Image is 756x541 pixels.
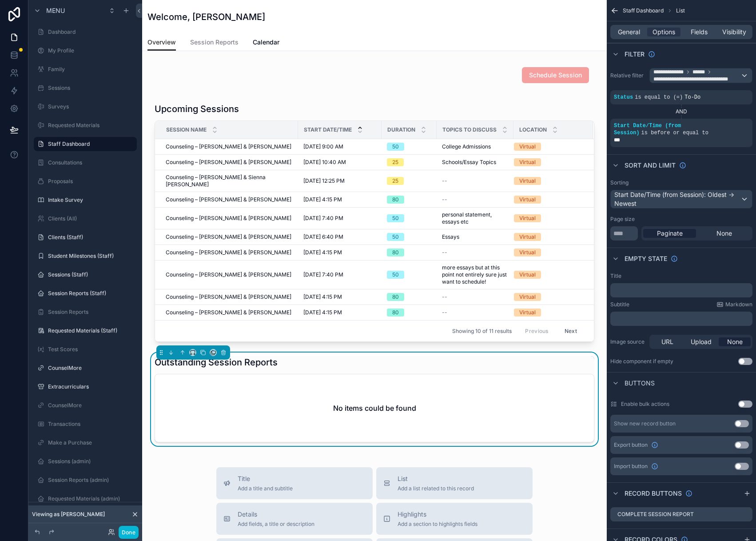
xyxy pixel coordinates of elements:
[216,503,373,535] button: DetailsAdd fields, a title or description
[48,309,135,316] label: Session Reports
[34,249,137,263] a: Student Milestones (Staff)
[716,301,752,308] a: Markdown
[722,28,746,36] span: Visibility
[48,28,135,36] label: Dashboard
[614,420,676,427] div: Show new record button
[452,328,512,335] span: Showing 10 of 11 results
[398,474,474,483] span: List
[610,338,646,345] label: Image source
[34,324,137,338] a: Requested Materials (Staff)
[48,383,135,390] label: Extracurriculars
[333,403,416,413] h2: No items could be found
[48,252,135,260] label: Student Milestones (Staff)
[48,421,135,428] label: Transactions
[691,337,712,346] span: Upload
[610,72,646,79] label: Relative filter
[34,25,137,39] a: Dashboard
[253,38,279,47] span: Calendar
[190,38,239,47] span: Session Reports
[48,178,135,185] label: Proposals
[34,305,137,319] a: Session Reports
[657,229,683,238] span: Paginate
[253,34,279,52] a: Calendar
[48,140,131,148] label: Staff Dashboard
[676,7,685,14] span: List
[727,337,743,346] span: None
[34,137,137,151] a: Staff Dashboard
[48,84,135,92] label: Sessions
[558,324,583,338] button: Next
[119,526,139,539] button: Done
[614,123,681,136] span: Start Date/Time (from Session)
[621,401,669,408] label: Enable bulk actions
[610,301,629,308] label: Subtitle
[635,94,683,100] span: is equal to (=)
[691,28,708,36] span: Fields
[190,34,239,52] a: Session Reports
[48,159,135,166] label: Consultations
[661,337,673,346] span: URL
[48,477,135,484] label: Session Reports (admin)
[48,458,135,465] label: Sessions (admin)
[34,156,137,170] a: Consultations
[398,521,477,528] span: Add a section to highlights fields
[716,229,732,238] span: None
[625,50,645,59] span: Filter
[46,6,65,15] span: Menu
[48,196,135,204] label: Intake Survey
[617,511,694,518] label: Complete Session Report
[610,273,621,280] label: Title
[147,34,176,51] a: Overview
[614,94,633,100] span: Status
[48,439,135,446] label: Make a Purchase
[48,271,135,278] label: Sessions (Staff)
[610,312,752,326] div: scrollable content
[34,342,137,357] a: Test Scores
[625,379,655,388] span: Buttons
[618,28,640,36] span: General
[387,126,415,133] span: Duration
[48,122,135,129] label: Requested Materials
[304,126,352,133] span: Start Date/Time
[34,100,137,114] a: Surveys
[48,103,135,110] label: Surveys
[398,485,474,492] span: Add a list related to this record
[147,11,265,23] h1: Welcome, [PERSON_NAME]
[238,521,314,528] span: Add fields, a title or description
[34,62,137,76] a: Family
[48,66,135,73] label: Family
[48,365,135,372] label: CounselMore
[614,441,648,449] span: Export button
[34,81,137,95] a: Sessions
[625,161,676,170] span: Sort And Limit
[48,290,135,297] label: Session Reports (Staff)
[442,126,497,133] span: Topics to discuss
[48,495,135,502] label: Requested Materials (admin)
[34,230,137,244] a: Clients (Staff)
[48,327,135,334] label: Requested Materials (Staff)
[34,268,137,282] a: Sessions (Staff)
[48,346,135,353] label: Test Scores
[34,454,137,469] a: Sessions (admin)
[376,503,533,535] button: HighlightsAdd a section to highlights fields
[34,118,137,132] a: Requested Materials
[48,47,135,54] label: My Profile
[623,7,664,14] span: Staff Dashboard
[216,467,373,499] button: TitleAdd a title and subtitle
[376,467,533,499] button: ListAdd a list related to this record
[34,212,137,226] a: Clients (All)
[147,38,176,47] span: Overview
[610,283,752,297] div: scrollable content
[398,510,477,519] span: Highlights
[238,510,314,519] span: Details
[34,473,137,487] a: Session Reports (admin)
[611,190,752,208] div: Start Date/Time (from Session): Oldest -> Newest
[725,301,752,308] span: Markdown
[653,28,675,36] span: Options
[610,216,635,223] label: Page size
[32,511,105,518] span: Viewing as [PERSON_NAME]
[641,130,708,136] span: is before or equal to
[48,402,135,409] label: CounselMore
[155,356,278,369] h1: Outstanding Session Reports
[610,358,673,365] div: Hide component if empty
